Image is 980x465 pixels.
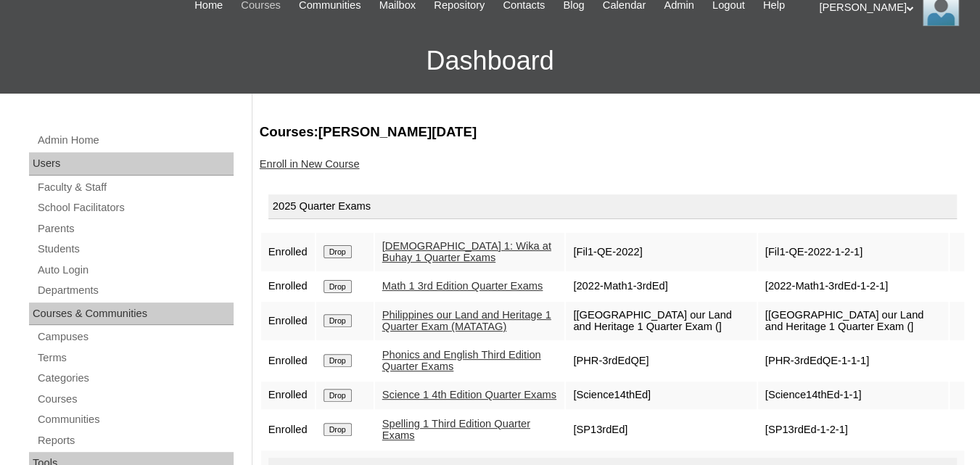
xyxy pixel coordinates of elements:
a: Enroll in New Course [260,158,360,170]
a: Communities [36,411,234,429]
a: Faculty & Staff [36,178,234,197]
td: Enrolled [261,273,315,300]
input: Drop [324,280,352,293]
td: [[GEOGRAPHIC_DATA] our Land and Heritage 1 Quarter Exam (] [566,302,756,340]
div: Users [29,152,234,176]
td: Enrolled [261,233,315,271]
a: Reports [36,432,234,450]
input: Drop [324,423,352,436]
div: Courses & Communities [29,303,234,326]
div: 2025 Quarter Exams [268,194,957,219]
a: Students [36,240,234,258]
a: Science 1 4th Edition Quarter Exams [382,389,556,400]
a: Departments [36,281,234,300]
td: [Fil1-QE-2022] [566,233,756,271]
td: [PHR-3rdEdQE-1-1-1] [758,342,948,380]
td: [Science14thEd-1-1] [758,382,948,409]
td: [SP13rdEd] [566,411,756,449]
a: Spelling 1 Third Edition Quarter Exams [382,418,530,442]
a: School Facilitators [36,199,234,217]
td: Enrolled [261,411,315,449]
a: Phonics and English Third Edition Quarter Exams [382,349,541,373]
h3: Courses:[PERSON_NAME][DATE] [260,123,965,141]
a: Categories [36,369,234,387]
a: Admin Home [36,131,234,149]
a: [DEMOGRAPHIC_DATA] 1: Wika at Buhay 1 Quarter Exams [382,240,551,264]
td: [PHR-3rdEdQE] [566,342,756,380]
td: Enrolled [261,302,315,340]
td: [Science14thEd] [566,382,756,409]
h3: Dashboard [7,28,973,94]
td: [SP13rdEd-1-2-1] [758,411,948,449]
a: Parents [36,220,234,238]
td: [2022-Math1-3rdEd-1-2-1] [758,273,948,300]
input: Drop [324,389,352,402]
a: Terms [36,349,234,367]
a: Auto Login [36,261,234,279]
input: Drop [324,354,352,367]
td: [[GEOGRAPHIC_DATA] our Land and Heritage 1 Quarter Exam (] [758,302,948,340]
input: Drop [324,314,352,327]
a: Campuses [36,328,234,346]
td: Enrolled [261,382,315,409]
td: Enrolled [261,342,315,380]
td: [Fil1-QE-2022-1-2-1] [758,233,948,271]
a: Philippines our Land and Heritage 1 Quarter Exam (MATATAG) [382,309,551,333]
a: Math 1 3rd Edition Quarter Exams [382,280,543,292]
td: [2022-Math1-3rdEd] [566,273,756,300]
input: Drop [324,245,352,258]
a: Courses [36,390,234,408]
